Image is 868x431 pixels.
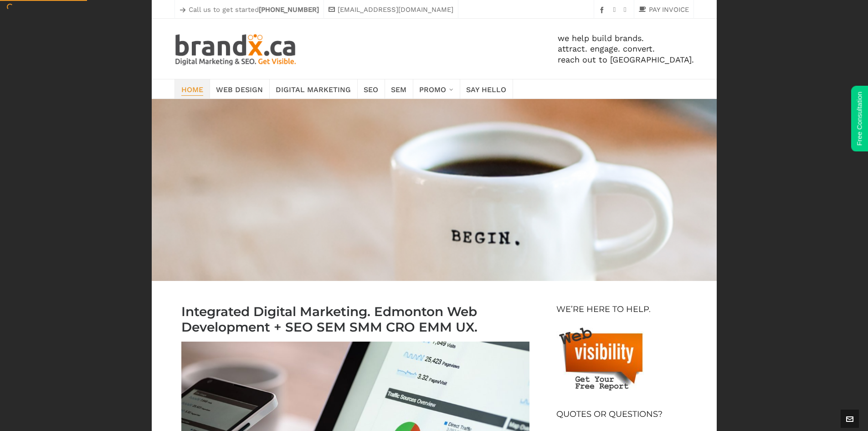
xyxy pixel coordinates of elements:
p: Call us to get started [180,4,319,15]
strong: [PHONE_NUMBER] [259,5,319,14]
span: Web Design [216,83,263,95]
span: SEO [364,83,378,95]
span: Digital Marketing [276,83,351,95]
a: PAY INVOICE [639,4,689,15]
span: Say Hello [466,83,506,95]
a: SEM [385,79,413,99]
span: SEM [391,83,406,95]
a: Digital Marketing [269,79,358,99]
a: Web Design [210,79,270,99]
img: We're here to help you succeed. Get started! [556,324,652,390]
h1: Integrated Digital Marketing. Edmonton Web Development + SEO SEM SMM CRO EMM UX. [181,304,529,335]
a: SEO [357,79,385,99]
h4: We’re Here To Help. [556,304,651,315]
a: twitter [624,6,629,14]
a: Promo [413,79,460,99]
span: Home [181,83,203,95]
a: facebook [599,6,608,13]
a: Home [175,79,210,99]
span: Promo [419,83,446,95]
div: we help build brands. attract. engage. convert. reach out to [GEOGRAPHIC_DATA]. [298,19,693,79]
a: [EMAIL_ADDRESS][DOMAIN_NAME] [329,4,453,15]
img: Edmonton SEO. SEM. Web Design. Print. Brandx Digital Marketing & SEO [175,32,298,65]
a: Say Hello [460,79,513,99]
a: instagram [613,6,618,14]
h4: Quotes Or Questions? [556,409,663,420]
